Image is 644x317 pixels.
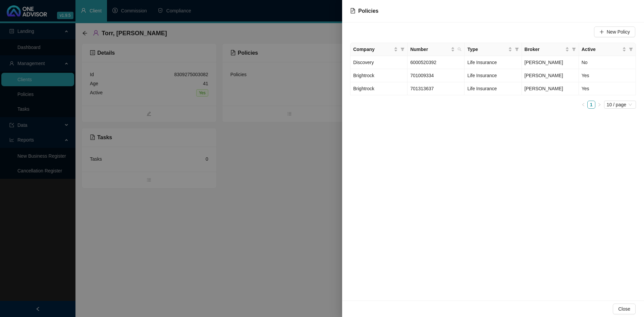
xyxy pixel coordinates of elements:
span: Life Insurance [467,73,497,78]
span: Brightrock [353,73,374,78]
span: Life Insurance [467,60,497,65]
span: Policies [358,8,378,14]
span: filter [514,44,520,54]
span: filter [628,44,634,54]
span: left [581,103,585,107]
span: search [458,47,462,51]
span: Life Insurance [467,86,497,91]
span: filter [571,44,577,54]
span: [PERSON_NAME] [525,60,563,65]
span: 10 / page [607,101,633,108]
span: Type [467,46,506,53]
li: 1 [587,101,595,109]
span: file-text [350,8,356,13]
span: search [456,44,463,54]
button: right [595,101,603,109]
span: Broker [525,46,564,53]
span: Brightrock [353,86,374,91]
th: Type [465,43,522,56]
span: Discovery [353,60,374,65]
span: [PERSON_NAME] [525,73,563,78]
span: filter [399,44,406,54]
th: Broker [522,43,579,56]
span: plus [599,30,604,34]
span: 701313637 [410,86,434,91]
span: filter [515,47,519,51]
span: right [597,103,601,107]
span: [PERSON_NAME] [525,86,563,91]
span: Company [353,46,392,53]
th: Company [351,43,408,56]
span: filter [629,47,633,51]
span: Active [582,46,621,53]
li: Next Page [595,101,603,109]
td: Yes [579,69,636,82]
li: Previous Page [579,101,587,109]
th: Number [408,43,465,56]
span: 701009334 [410,73,434,78]
td: Yes [579,82,636,95]
button: New Policy [594,27,635,37]
button: left [579,101,587,109]
span: 6000520392 [410,60,436,65]
td: No [579,56,636,69]
a: 1 [588,101,595,108]
div: Page Size [604,101,636,109]
span: filter [400,47,405,51]
span: Number [410,46,449,53]
span: Close [618,305,630,313]
button: Close [613,304,636,314]
span: filter [572,47,576,51]
span: New Policy [607,28,630,36]
th: Active [579,43,636,56]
